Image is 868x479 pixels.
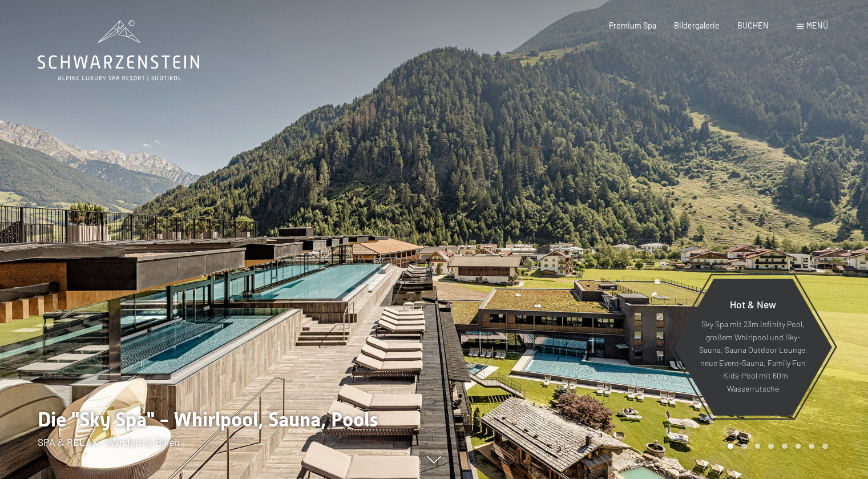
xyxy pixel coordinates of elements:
[730,298,776,311] span: Hot & New
[796,444,801,449] div: Carousel Page 6
[673,278,833,416] a: Hot & New Sky Spa mit 23m Infinity Pool, großem Whirlpool und Sky-Sauna, Sauna Outdoor Lounge, ne...
[724,444,827,449] div: Carousel Pagination
[728,444,733,449] div: Carousel Page 1 (Current Slide)
[768,444,774,449] div: Carousel Page 4
[822,444,828,449] div: Carousel Page 8
[806,21,828,30] span: Menü
[755,444,761,449] div: Carousel Page 3
[674,21,720,30] a: Bildergalerie
[809,444,814,449] div: Carousel Page 7
[741,444,747,449] div: Carousel Page 2
[609,21,656,30] a: Premium Spa
[737,21,769,30] a: BUCHEN
[699,319,808,396] p: Sky Spa mit 23m Infinity Pool, großem Whirlpool und Sky-Sauna, Sauna Outdoor Lounge, neue Event-S...
[782,444,788,449] div: Carousel Page 5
